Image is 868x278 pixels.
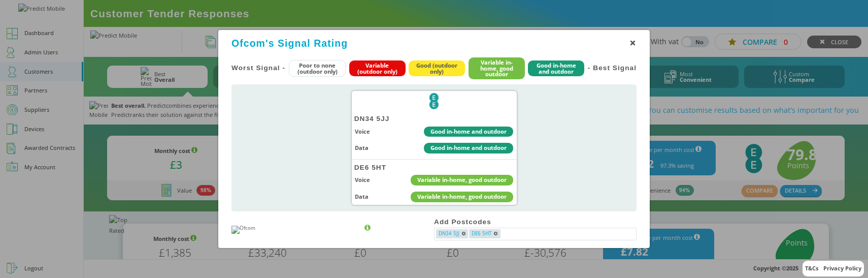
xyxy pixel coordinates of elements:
a: T&Cs [805,264,818,272]
div: Poor to none (outdoor only) [289,60,346,77]
div: DE6 5HT [352,163,517,172]
div: Variable (outdoor only) [349,60,406,76]
span: DN34 5JJ [439,229,459,238]
div: Data [355,143,369,153]
div: Add Postcodes [434,218,637,226]
div: Worst Signal - [231,64,285,72]
div: Good in-home and outdoor [424,127,513,137]
div: Voice [355,127,370,137]
div: DN34 5JJ [352,114,517,123]
div: Variable in-home, good outdoor [411,192,513,202]
a: Privacy Policy [823,264,861,272]
div: Good (outdoor only) [409,60,465,76]
img: Ofcom [231,226,363,234]
div: Variable in-home, good outdoor [411,175,513,186]
div: Variable in-home, good outdoor [469,57,525,79]
div: - Best Signal [588,64,637,72]
div: Good in-home and outdoor [528,60,584,76]
span: DE6 5HT [472,229,491,238]
div: Ofcom's Signal Rating [231,38,348,49]
div: Voice [355,175,370,186]
div: Good in-home and outdoor [424,143,513,153]
div: Data [355,192,369,202]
